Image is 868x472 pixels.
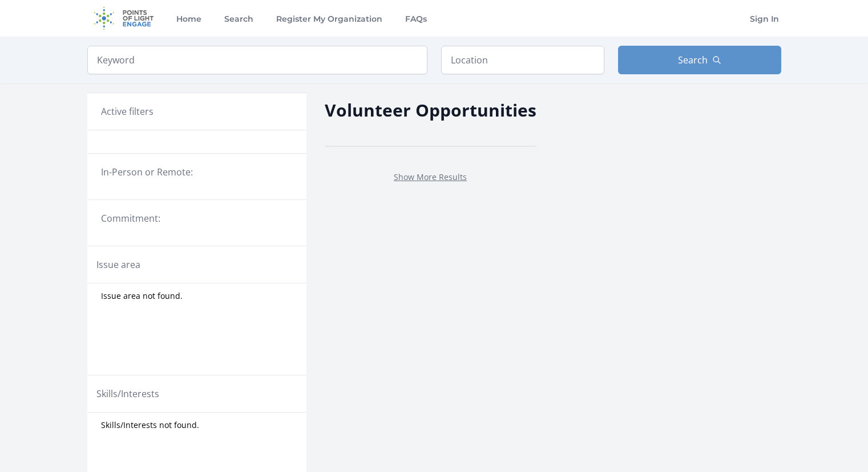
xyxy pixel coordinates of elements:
[618,46,781,74] button: Search
[96,258,140,271] legend: Issue area
[325,97,536,123] h2: Volunteer Opportunities
[441,46,604,74] input: Location
[101,105,154,118] h3: Active filters
[101,419,199,431] span: Skills/Interests not found.
[678,53,708,67] span: Search
[101,211,293,225] legend: Commitment:
[101,165,293,179] legend: In-Person or Remote:
[101,290,183,302] span: Issue area not found.
[87,46,427,74] input: Keyword
[96,387,159,401] legend: Skills/Interests
[394,171,467,182] a: Show More Results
